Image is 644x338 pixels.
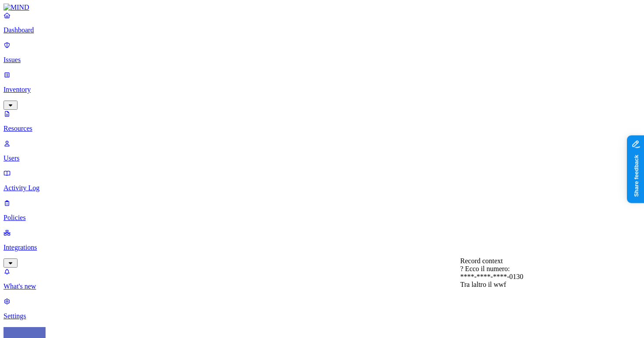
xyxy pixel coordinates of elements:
p: Inventory [4,86,640,94]
p: Activity Log [4,184,640,192]
div: Record context [460,257,524,265]
p: What's new [4,282,640,290]
p: Dashboard [4,26,640,34]
p: Integrations [4,244,640,251]
p: Users [4,154,640,162]
p: Policies [4,214,640,222]
p: Issues [4,56,640,64]
p: Settings [4,312,640,320]
img: MIND [4,3,29,11]
p: Resources [4,125,640,132]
